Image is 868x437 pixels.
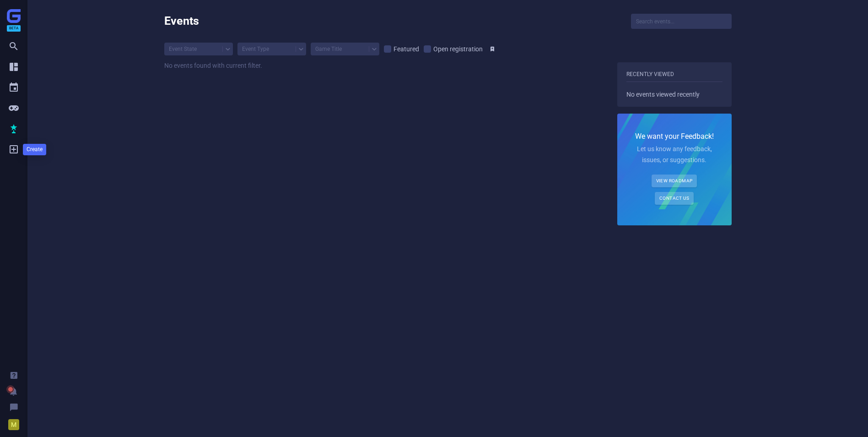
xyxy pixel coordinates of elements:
[9,371,18,380] i: 
[489,46,496,52] i: 
[8,412,19,430] a: M
[431,46,483,52] div: Open registration
[626,91,722,98] div: No events viewed recently
[8,41,19,52] i: 
[655,192,694,205] a: Contact Us
[8,123,19,134] i: 
[7,9,21,23] img: Geex
[9,387,18,396] i: 
[631,14,732,29] input: Search events...
[27,146,43,153] span: Create
[9,403,18,412] i: 
[164,62,610,69] div: No events found with current filter.
[8,144,19,155] i: 
[8,419,19,430] span: M
[626,71,722,82] div: Recently Viewed
[391,46,419,52] div: Featured
[8,82,19,93] i: 
[8,103,19,114] i: 
[7,25,21,32] span: Beta
[8,61,19,72] i: 
[242,46,269,52] div: Event Type
[169,46,197,52] div: Event State
[164,14,199,29] h1: Events
[652,175,697,187] a: View Roadmap
[631,132,718,142] h6: We want your Feedback!
[631,144,718,166] p: Let us know any feedback, issues, or suggestions.
[315,46,342,52] div: Game Title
